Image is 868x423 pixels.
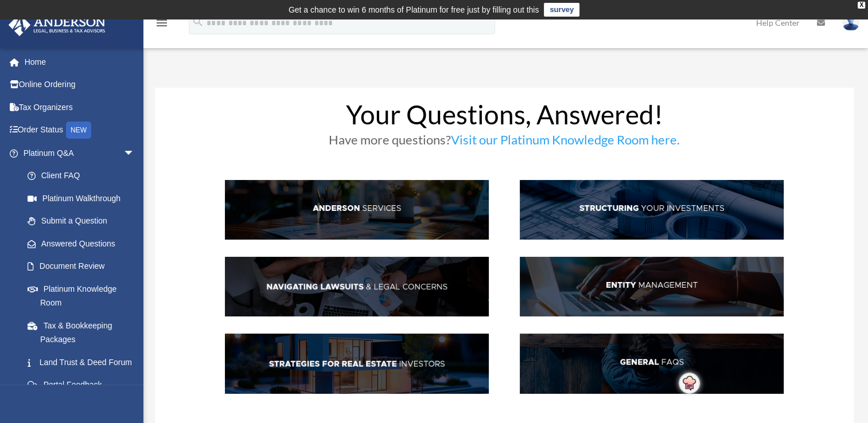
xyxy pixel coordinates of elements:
img: NavLaw_hdr [225,257,489,316]
a: Visit our Platinum Knowledge Room here. [451,132,680,153]
a: Portal Feedback [16,374,152,397]
a: Client FAQ [16,164,146,187]
img: GenFAQ_hdr [520,334,784,393]
a: menu [155,20,169,30]
div: close [858,2,865,9]
div: NEW [66,122,91,139]
a: Platinum Walkthrough [16,187,152,210]
span: arrow_drop_down [123,142,146,165]
a: Platinum Q&Aarrow_drop_down [8,142,152,164]
a: Land Trust & Deed Forum [16,351,152,374]
img: User Pic [842,14,859,31]
a: Submit a Question [16,210,152,233]
a: survey [544,3,579,17]
i: search [192,15,204,28]
h3: Have more questions? [225,134,784,152]
a: Order StatusNEW [8,119,152,142]
a: Home [8,50,152,73]
img: EntManag_hdr [520,257,784,316]
div: Get a chance to win 6 months of Platinum for free just by filling out this [289,3,539,17]
img: StratsRE_hdr [225,334,489,393]
a: Document Review [16,255,152,278]
a: Tax Organizers [8,96,152,119]
img: StructInv_hdr [520,180,784,240]
a: Answered Questions [16,232,152,255]
i: menu [155,16,169,30]
a: Platinum Knowledge Room [16,277,152,314]
img: Anderson Advisors Platinum Portal [5,14,109,36]
h1: Your Questions, Answered! [225,101,784,134]
a: Online Ordering [8,73,152,96]
img: AndServ_hdr [225,180,489,240]
a: Tax & Bookkeeping Packages [16,314,152,351]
